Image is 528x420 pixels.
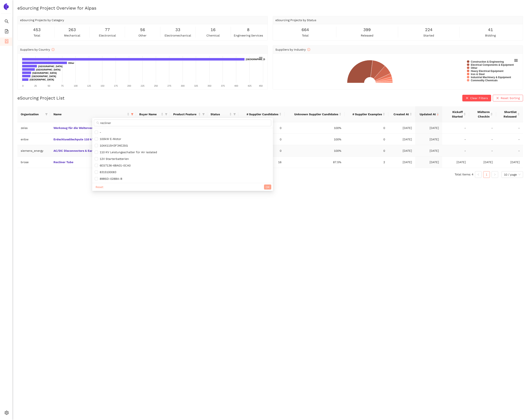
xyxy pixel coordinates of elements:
[492,171,498,178] button: right
[3,3,10,10] img: Logo
[181,85,184,87] text: 300
[165,113,167,115] span: filter
[114,85,118,87] text: 175
[348,112,382,117] span: # Supplier Examples
[17,157,50,168] td: brose
[45,113,48,115] span: filter
[136,106,170,122] th: this column's title is Buyer Name,this column is sortable
[469,145,496,157] td: -
[469,122,496,134] td: -
[170,122,207,134] td: eSourcing
[64,33,80,38] span: mechanical
[488,27,493,33] span: 41
[101,85,104,87] text: 150
[173,112,197,117] span: Product Feature
[442,157,469,168] td: [DATE]
[50,106,136,122] th: this column's title is Name,this column is sortable
[139,112,160,117] span: Buyer Name
[48,85,50,87] text: 50
[288,112,338,117] span: Unknown Supplier Candidates
[492,171,498,178] li: Next Page
[130,111,134,117] span: filter
[44,111,48,117] span: filter
[469,134,496,145] td: -
[455,171,473,178] li: Total items: 4
[208,85,211,87] text: 350
[442,122,469,134] td: -
[345,134,388,145] td: 0
[471,79,498,82] text: Commodity Chemicals
[170,106,207,122] th: this column's title is Product Feature,this column is sortable
[53,112,126,117] span: Name
[275,18,316,22] span: eSourcing Projects by Status
[175,27,180,33] span: 33
[99,33,116,38] span: electronical
[471,73,485,76] text: Iron & Steel
[302,27,309,33] span: 664
[499,110,517,119] span: Shortlist Released
[136,145,170,157] td: n/a
[466,97,469,100] span: close
[202,113,205,115] span: filter
[211,112,229,117] span: Status
[127,85,131,87] text: 200
[238,106,285,122] th: this column's title is # Supplier Candidates,this column is sortable
[504,171,521,178] span: 10 / page
[30,78,54,81] text: [GEOGRAPHIC_DATA]
[285,122,345,134] td: 100%
[136,157,170,168] td: -
[475,171,482,178] button: left
[141,85,144,87] text: 225
[207,145,238,157] td: Results
[388,106,415,122] th: this column's title is Created At,this column is sortable
[485,33,496,38] span: bidding
[425,27,432,33] span: 224
[238,145,285,157] td: 0
[471,60,504,63] text: Construction & Engineering
[33,27,41,33] span: 453
[5,28,9,36] span: file-add
[17,5,523,11] h2: eSourcing Project Overview for Alpas
[207,122,238,134] td: Results
[5,18,9,26] span: search
[32,75,56,78] text: [GEOGRAPHIC_DATA]
[496,122,523,134] td: -
[471,76,511,79] text: Industrial Machinery & Equipment
[469,157,496,168] td: [DATE]
[388,122,415,134] td: [DATE]
[17,95,64,101] h2: eSourcing Project List
[247,27,249,33] span: 8
[472,110,490,119] span: Midterm Checkin
[496,134,523,145] td: -
[52,48,54,51] span: info-circle
[415,134,442,145] td: [DATE]
[36,68,61,71] text: [GEOGRAPHIC_DATA]
[493,95,523,101] button: closeReset Sorting
[388,134,415,145] td: [DATE]
[361,33,373,38] span: released
[234,33,263,38] span: engineering services
[167,85,171,87] text: 275
[74,85,78,87] text: 100
[470,96,488,100] span: Clear Filters
[165,33,191,38] span: electromechanical
[22,85,23,87] text: 0
[238,134,285,145] td: 0
[211,27,216,33] span: 16
[285,106,345,122] th: this column's title is Unknown Supplier Candidates,this column is sortable
[275,48,310,51] span: Suppliers by Industry
[248,85,251,87] text: 425
[233,111,237,117] span: filter
[206,33,220,38] span: chemical
[471,70,503,73] text: Heavy Electrical Equipment
[471,63,514,66] text: Electrical Components & Equipment
[234,85,238,87] text: 400
[17,134,50,145] td: enbw
[194,85,198,87] text: 325
[345,157,388,168] td: 2
[32,72,57,74] text: [GEOGRAPHIC_DATA]
[221,85,225,87] text: 375
[5,38,9,46] span: container
[469,106,496,122] th: this column's title is Midterm Checkin,this column is sortable
[164,111,168,117] span: filter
